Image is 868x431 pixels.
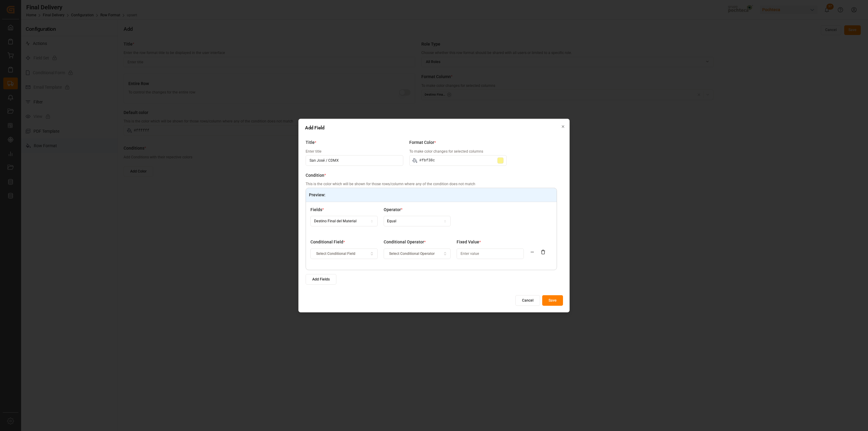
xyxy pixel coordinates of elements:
span: Format Color [409,139,434,146]
div: Destino Final del Material [314,219,357,224]
div: Equal [387,219,396,224]
h2: Add Field [305,125,563,130]
input: Enter value [457,248,524,259]
span: Conditional Operator [384,239,424,245]
button: Add Fields [306,274,336,285]
span: Title [306,139,315,146]
span: Select Conditional Operator [389,251,435,256]
button: Save [542,295,563,306]
input: Enter Title [306,155,403,166]
p: Preview: [309,191,554,199]
p: This is the color which will be shown for those rows/column where any of the condition does not m... [306,182,557,187]
span: Fixed Value [457,239,479,245]
span: Operator [384,206,401,213]
span: Conditional Field [310,239,343,245]
p: Enter title [306,149,403,154]
span: Condition [306,172,324,178]
span: Fields [310,206,322,213]
button: Cancel [515,295,540,306]
p: To make color changes for selected columns [409,149,507,154]
span: Select Conditional Field [316,251,355,256]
